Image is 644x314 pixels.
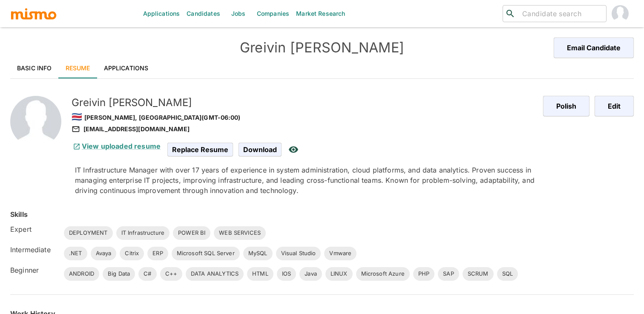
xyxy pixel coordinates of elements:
[172,249,240,258] span: Microsoft SQL Server
[10,245,57,255] h6: Intermediate
[91,249,117,258] span: Avaya
[10,265,57,275] h6: Beginner
[243,249,273,258] span: MySQL
[10,96,61,147] img: 2Q==
[299,270,322,278] span: Java
[463,270,494,278] span: SCRUM
[120,249,144,258] span: Citrix
[324,249,356,258] span: Vmware
[75,165,536,196] div: IT Infrastructure Manager with over 17 years of experience in system administration, cloud platfo...
[10,209,28,219] h6: Skills
[160,270,182,278] span: C++
[356,270,410,278] span: Microsoft Azure
[59,58,97,78] a: Resume
[10,7,57,20] img: logo
[72,109,536,124] div: [PERSON_NAME], [GEOGRAPHIC_DATA] (GMT-06:00)
[103,270,135,278] span: Big Data
[247,270,273,278] span: HTML
[497,270,518,278] span: SQL
[277,270,296,278] span: IOS
[438,270,459,278] span: SAP
[173,229,210,237] span: POWER BI
[186,270,244,278] span: DATA ANALYTICS
[72,142,161,150] a: View uploaded resume
[519,8,603,20] input: Candidate search
[413,270,434,278] span: PHP
[166,39,478,56] h4: Greivin [PERSON_NAME]
[325,270,353,278] span: LINUX
[214,229,266,237] span: WEB SERVICES
[595,96,634,116] button: Edit
[97,58,155,78] a: Applications
[116,229,170,237] span: IT Infrastructure
[72,112,82,122] span: 🇨🇷
[10,224,57,234] h6: Expert
[147,249,168,258] span: ERP
[239,143,282,156] span: Download
[167,143,233,156] span: Replace Resume
[64,249,87,258] span: .NET
[138,270,156,278] span: C#
[276,249,321,258] span: Visual Studio
[612,5,629,22] img: Gabriel Hernandez
[64,229,113,237] span: DEPLOYMENT
[72,124,536,134] div: [EMAIL_ADDRESS][DOMAIN_NAME]
[10,58,59,78] a: Basic Info
[554,37,634,58] button: Email Candidate
[239,145,282,153] a: Download
[72,96,536,109] h5: Greivin [PERSON_NAME]
[543,96,589,116] button: Polish
[64,270,99,278] span: ANDROID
